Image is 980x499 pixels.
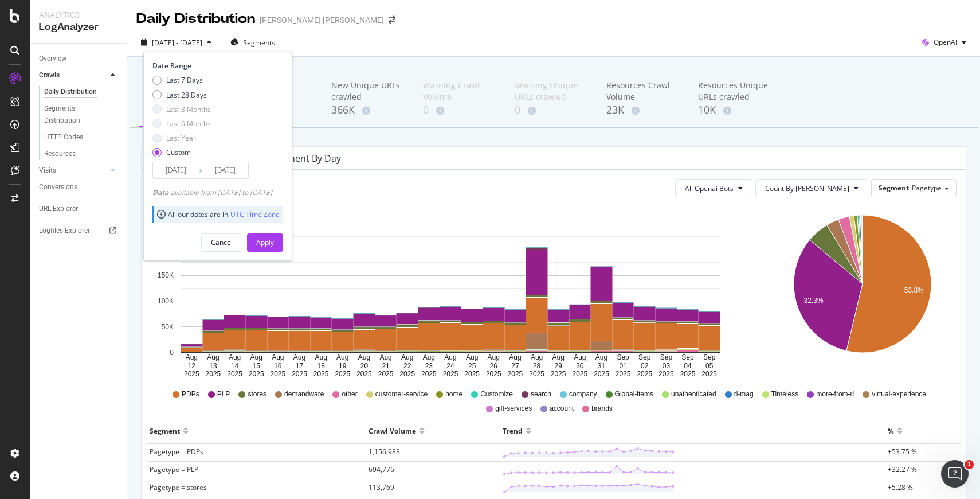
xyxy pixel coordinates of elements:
text: Aug [358,354,370,362]
div: Segment [150,422,180,440]
text: 2025 [335,370,350,378]
div: Logfiles Explorer [39,225,90,237]
div: Last 3 Months [166,104,211,114]
span: +53.75 % [888,447,917,457]
text: Aug [509,354,521,362]
div: Crawl Volume [369,422,416,440]
text: 2025 [486,370,501,378]
span: PDPs [182,389,199,399]
text: 2025 [701,370,717,378]
input: End Date [202,162,248,178]
span: PLP [217,389,230,399]
div: Apply [256,237,274,247]
div: Conversions [39,181,77,193]
span: 1 [965,460,974,469]
text: Aug [315,354,327,362]
text: 13 [209,362,217,370]
div: Resources [44,148,76,160]
text: Sep [617,354,629,362]
text: 2025 [227,370,242,378]
text: Aug [423,354,435,362]
span: 694,776 [369,465,394,474]
a: HTTP Codes [44,131,119,143]
text: 2025 [271,370,286,378]
span: Pagetype = PDPs [150,447,203,457]
div: Last 7 Days [152,75,211,85]
text: Aug [250,354,262,362]
div: Resources Unique URLs crawled [698,80,771,103]
span: other [342,389,357,399]
text: Sep [681,354,694,362]
div: Warning Crawl Volume [423,80,496,103]
div: arrow-right-arrow-left [389,16,395,24]
text: Aug [293,354,305,362]
div: Overview [39,53,66,65]
a: URL Explorer [39,203,119,215]
span: OpenAI [934,37,957,47]
span: Customize [480,389,513,399]
text: Aug [444,354,456,362]
text: 28 [533,362,541,370]
a: Overview [39,53,119,65]
text: 21 [382,362,390,370]
text: 31 [598,362,606,370]
text: 23 [425,362,433,370]
div: Cancel [211,237,233,247]
input: Start Date [153,162,199,178]
span: Pagetype = PLP [150,465,198,474]
button: All Openai Bots [675,179,752,197]
div: % [888,422,894,440]
div: 0 [515,103,588,118]
div: Crawls [39,69,60,81]
text: 2025 [421,370,437,378]
text: 2025 [292,370,307,378]
text: 32.3% [804,297,824,305]
span: Count By Day [765,184,849,193]
text: 2025 [551,370,566,378]
button: Cancel [201,233,242,252]
text: 2025 [184,370,199,378]
div: Custom [166,147,191,157]
span: virtual-experience [872,389,926,399]
div: Last Year [166,133,196,143]
text: 20 [360,362,369,370]
text: 2025 [313,370,329,378]
span: Segments [243,38,275,48]
text: Sep [638,354,651,362]
div: Segments Distribution [44,103,108,127]
text: 14 [231,362,239,370]
button: [DATE] - [DATE] [136,33,216,52]
svg: A chart. [151,206,751,379]
text: Aug [336,354,348,362]
div: Last Year [152,133,211,143]
text: 2025 [378,370,394,378]
text: Aug [186,354,198,362]
text: 24 [446,362,454,370]
a: Daily Distribution [44,86,119,98]
span: Timeless [771,389,799,399]
div: Daily Distribution [44,86,97,98]
button: Count By [PERSON_NAME] [755,179,868,197]
text: 26 [490,362,498,370]
text: 19 [339,362,347,370]
a: Visits [39,165,107,177]
text: 2025 [529,370,544,378]
text: 22 [403,362,411,370]
div: Last 6 Months [152,119,211,128]
span: unathenticated [671,389,716,399]
text: 2025 [680,370,696,378]
text: Aug [272,354,284,362]
text: Aug [379,354,391,362]
span: customer-service [375,389,428,399]
text: 01 [619,362,627,370]
span: home [445,389,462,399]
iframe: Intercom live chat [941,460,969,488]
div: Last 7 Days [166,75,203,85]
text: 2025 [399,370,415,378]
span: Global-items [615,389,653,399]
div: Date Range [152,61,280,71]
div: Last 6 Months [166,119,211,128]
div: URL Explorer [39,203,78,215]
text: 02 [641,362,649,370]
